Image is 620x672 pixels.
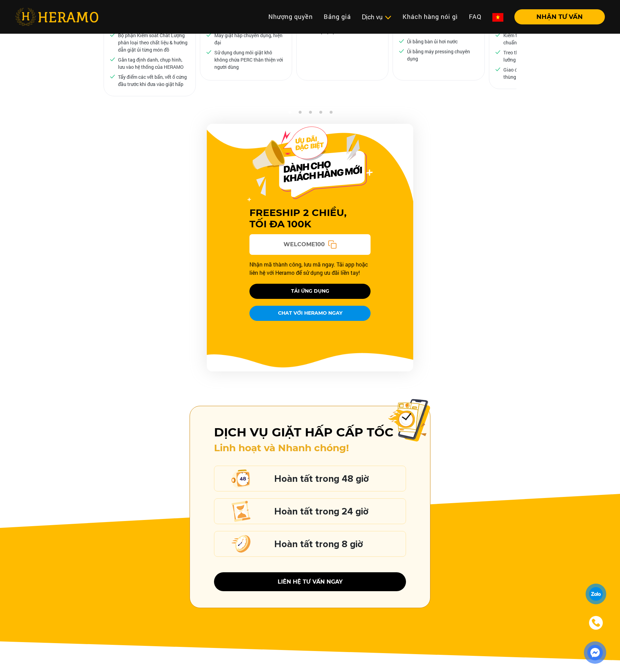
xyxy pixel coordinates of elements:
p: Tẩy điểm các vết bẩn, vết ố cứng đầu trước khi đưa vào giặt hấp [118,73,188,88]
a: NHẬN TƯ VẤN [509,14,605,20]
img: checked.svg [495,66,501,72]
h3: FREESHIP 2 CHIỀU, TỐI ĐA 100K [249,207,371,230]
p: Kiểm tra chất lượng xử lý đạt chuẩn [503,32,573,46]
a: Bảng giá [318,9,356,24]
h5: Hoàn tất trong 8 giờ [274,540,402,549]
img: checked.svg [109,73,116,79]
p: Ủi bằng bàn ủi hơi nước [407,38,458,45]
img: checked.svg [398,38,405,44]
p: Bộ phận Kiểm soát Chất Lượng phân loại theo chất liệu & hướng dẫn giặt ủi từng món đồ [118,32,188,53]
p: Giao đến khách hàng bằng thùng chữ U để giữ phom đồ [503,66,573,80]
button: 2 [296,110,303,117]
img: heramo-logo.png [15,8,98,26]
h4: Linh hoạt và Nhanh chóng! [214,442,406,454]
p: Nhận mã thành công, lưu mã ngay. Tải app hoặc liên hệ với Heramo để sử dụng ưu đãi liền tay! [249,260,371,277]
p: Ủi bằng máy pressing chuyên dụng [407,48,477,62]
button: 5 [327,110,334,117]
div: Dịch vụ [362,12,392,22]
button: liên hệ tư vấn ngay [214,572,406,591]
h5: Hoàn tất trong 24 giờ [274,507,402,516]
img: checked.svg [495,49,501,55]
p: Gắn tag định danh, chụp hình, lưu vào hệ thống của HERAMO [118,56,188,71]
img: checked.svg [398,48,405,54]
span: WELCOME100 [284,240,325,249]
img: subToggleIcon [384,14,392,21]
img: checked.svg [109,56,116,62]
img: checked.svg [206,32,212,38]
a: phone-icon [587,614,605,632]
a: FAQ [463,9,487,24]
a: Nhượng quyền [263,9,318,24]
img: checked.svg [109,32,116,38]
h5: Hoàn tất trong 48 giờ [274,474,402,483]
p: Treo thẳng thớm, đóng gói kỹ lưỡng [503,49,573,63]
img: checked.svg [206,49,212,55]
button: TẢI ỨNG DỤNG [249,284,371,299]
button: NHẬN TƯ VẤN [514,9,605,24]
img: checked.svg [495,32,501,38]
h3: Dịch vụ giặt hấp cấp tốc [214,425,406,440]
button: 1 [286,110,293,117]
p: Máy giặt hấp chuyên dụng, hiện đại [214,32,284,46]
button: 4 [317,110,324,117]
img: phone-icon [591,618,600,627]
p: Sử dụng dung môi giặt khô không chứa PERC thân thiện với người dùng [214,49,284,71]
button: 3 [307,110,313,117]
a: Khách hàng nói gì [397,9,463,24]
button: CHAT VỚI HERAMO NGAY [249,306,371,321]
img: Offer Header [247,127,373,202]
img: vn-flag.png [492,13,503,22]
